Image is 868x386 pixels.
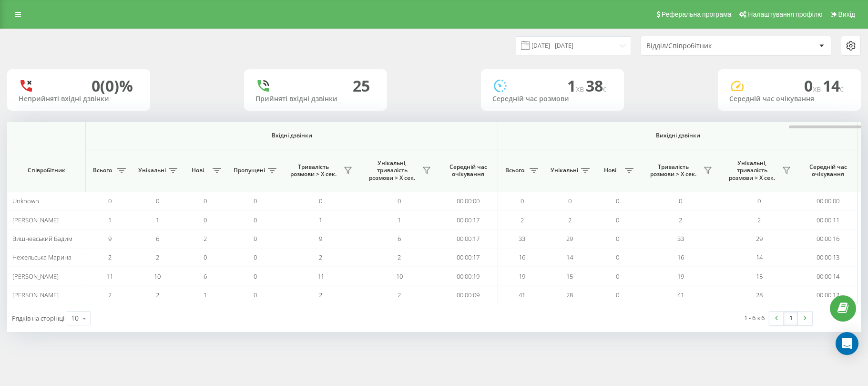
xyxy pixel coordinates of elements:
[798,230,858,248] td: 00:00:16
[319,291,322,299] span: 2
[677,291,684,299] span: 41
[784,312,798,325] a: 1
[823,75,844,96] span: 14
[616,272,619,281] span: 0
[92,77,133,95] div: 0 (0)%
[156,197,159,205] span: 0
[519,291,525,299] span: 41
[398,291,401,299] span: 2
[598,167,622,174] span: Нові
[254,253,257,261] span: 0
[154,272,161,281] span: 10
[204,197,207,205] span: 0
[757,216,761,224] span: 2
[806,163,850,178] span: Середній час очікування
[757,197,761,205] span: 0
[798,192,858,210] td: 00:00:00
[519,272,525,281] span: 19
[566,272,573,281] span: 15
[519,234,525,243] span: 33
[15,167,77,174] span: Співробітник
[186,167,210,174] span: Нові
[838,10,855,18] span: Вихід
[396,272,403,281] span: 10
[568,216,572,224] span: 2
[108,253,112,261] span: 2
[798,210,858,229] td: 00:00:11
[566,234,573,243] span: 29
[286,163,341,178] span: Тривалість розмови > Х сек.
[748,10,822,18] span: Налаштування профілю
[519,253,525,261] span: 16
[12,216,59,224] span: [PERSON_NAME]
[204,272,207,281] span: 6
[576,83,586,94] span: хв
[108,197,112,205] span: 0
[677,272,684,281] span: 19
[566,253,573,261] span: 14
[551,167,578,174] span: Унікальні
[398,253,401,261] span: 2
[616,253,619,261] span: 0
[756,253,763,261] span: 14
[108,216,112,224] span: 1
[616,197,619,205] span: 0
[840,83,844,94] span: c
[756,272,763,281] span: 15
[204,216,207,224] span: 0
[798,248,858,267] td: 00:00:13
[756,234,763,243] span: 29
[521,132,836,139] span: Вихідні дзвінки
[439,248,498,267] td: 00:00:17
[204,234,207,243] span: 2
[234,167,265,174] span: Пропущені
[439,286,498,304] td: 00:00:09
[398,216,401,224] span: 1
[106,272,113,281] span: 11
[156,253,159,261] span: 2
[319,234,322,243] span: 9
[156,234,159,243] span: 6
[12,253,71,261] span: Нежельська Марина
[744,313,765,323] div: 1 - 6 з 6
[813,83,823,94] span: хв
[729,95,849,103] div: Середній час очікування
[798,267,858,285] td: 00:00:14
[108,291,112,299] span: 2
[662,10,732,18] span: Реферальна програма
[108,234,112,243] span: 9
[254,197,257,205] span: 0
[646,163,701,178] span: Тривалість розмови > Х сек.
[798,286,858,304] td: 00:00:12
[567,75,586,96] span: 1
[12,291,59,299] span: [PERSON_NAME]
[317,272,324,281] span: 11
[398,197,401,205] span: 0
[12,272,59,281] span: [PERSON_NAME]
[12,197,39,205] span: Unknown
[353,77,370,95] div: 25
[503,167,527,174] span: Всього
[836,332,858,355] div: Open Intercom Messenger
[12,314,64,323] span: Рядків на сторінці
[756,291,763,299] span: 28
[156,291,159,299] span: 2
[446,163,490,178] span: Середній час очікування
[156,216,159,224] span: 1
[439,210,498,229] td: 00:00:17
[521,197,524,205] span: 0
[254,272,257,281] span: 0
[804,75,823,96] span: 0
[677,253,684,261] span: 16
[439,230,498,248] td: 00:00:17
[138,167,166,174] span: Унікальні
[91,167,114,174] span: Всього
[204,253,207,261] span: 0
[439,267,498,285] td: 00:00:19
[254,234,257,243] span: 0
[492,95,613,103] div: Середній час розмови
[725,159,779,182] span: Унікальні, тривалість розмови > Х сек.
[646,42,760,50] div: Відділ/Співробітник
[365,159,419,182] span: Унікальні, тривалість розмови > Х сек.
[319,216,322,224] span: 1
